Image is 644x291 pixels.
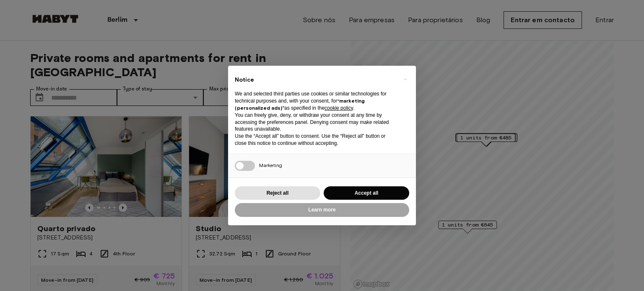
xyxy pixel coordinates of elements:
h2: Notice [235,76,396,84]
span: Marketing [259,162,282,168]
button: Learn more [235,203,409,217]
button: Reject all [235,186,320,200]
button: Close this notice [398,72,412,86]
p: We and selected third parties use cookies or similar technologies for technical purposes and, wit... [235,90,396,111]
button: Accept all [324,186,409,200]
a: cookie policy [325,105,353,111]
span: × [404,74,407,84]
strong: “marketing (personalized ads)” [235,98,365,111]
p: Use the “Accept all” button to consent. Use the “Reject all” button or close this notice to conti... [235,133,396,147]
p: You can freely give, deny, or withdraw your consent at any time by accessing the preferences pane... [235,112,396,133]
